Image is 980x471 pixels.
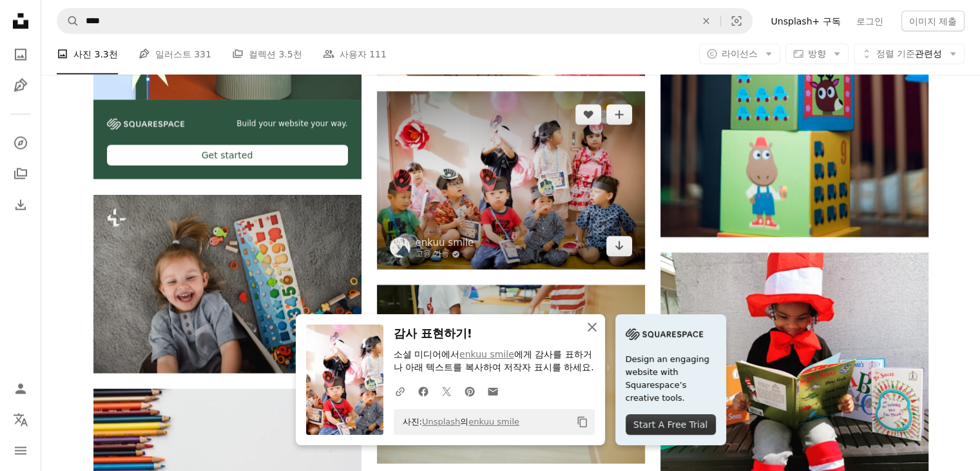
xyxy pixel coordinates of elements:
[8,130,34,155] a: 탐색
[458,378,481,404] a: Pinterest에 공유
[721,8,752,33] button: 시각적 검색
[416,235,474,248] a: enkuu smile
[57,8,79,33] button: Unsplash 검색
[93,194,361,373] img: 집에서 실내에서 웃고 있는 바닥에 누워 있는 작은 백인 소녀의 최고 모습.
[435,378,458,404] a: Twitter에 공유
[572,411,593,433] button: 클립보드에 복사하기
[8,406,34,432] button: 언어
[459,349,514,359] a: enkuu smile
[626,414,716,435] div: Start A Free Trial
[278,47,302,61] span: 3.5천
[763,10,848,31] a: Unsplash+ 구독
[57,8,753,34] form: 사이트 전체에서 이미지 찾기
[626,325,703,344] img: file-1705255347840-230a6ab5bca9image
[377,174,645,186] a: 바닥에 앉아 있는 여성 그룹
[93,277,361,289] a: 집에서 실내에서 웃고 있는 바닥에 누워 있는 작은 백인 소녀의 최고 모습.
[377,91,645,269] img: 바닥에 앉아 있는 여성 그룹
[236,118,347,129] span: Build your website your way.
[808,48,826,59] span: 방향
[8,161,34,186] a: 컬렉션
[394,325,595,343] h3: 감사 표현하기!
[8,72,34,98] a: 일러스트
[412,378,435,404] a: Facebook에 공유
[8,437,34,463] button: 메뉴
[468,417,519,426] a: enkuu smile
[8,192,34,217] a: 다운로드 내역
[396,412,519,432] span: 사진: 의
[416,248,474,259] a: 고용 가능
[481,378,504,404] a: 이메일로 공유에 공유
[849,10,891,31] a: 로그인
[785,44,849,65] button: 방향
[369,47,387,61] span: 111
[107,145,348,165] div: Get started
[626,353,716,405] span: Design an engaging website with Squarespace’s creative tools.
[390,237,410,257] img: enkuu smile의 프로필로 이동
[660,380,928,392] a: 빨간 모자를 쓴 소녀 책을 들고
[606,235,632,256] a: 다운로드
[194,47,211,61] span: 331
[323,34,387,75] a: 사용자 111
[606,104,632,125] button: 컬렉션에 추가
[901,10,965,31] button: 이미지 제출
[8,8,34,36] a: 홈 — Unsplash
[854,44,965,65] button: 정렬 기준관련성
[232,34,302,75] a: 컬렉션 3.5천
[699,44,780,65] button: 라이선스
[615,314,726,445] a: Design an engaging website with Squarespace’s creative tools.Start A Free Trial
[8,376,34,401] a: 로그인 / 가입
[394,348,595,374] p: 소셜 미디어에서 에게 감사를 표하거나 아래 텍스트를 복사하여 저작자 표시를 하세요.
[722,48,758,59] span: 라이선스
[692,8,720,33] button: 삭제
[377,285,645,463] img: 갈색-빨간색-검은색 나무 장난감
[107,118,184,129] img: file-1606177908946-d1eed1cbe4f5image
[422,417,460,426] a: Unsplash
[8,41,34,67] a: 사진
[876,48,942,61] span: 관련성
[876,48,915,59] span: 정렬 기준
[575,104,601,125] button: 좋아요
[139,34,211,75] a: 일러스트 331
